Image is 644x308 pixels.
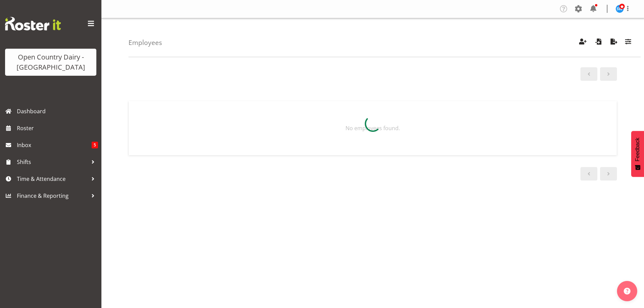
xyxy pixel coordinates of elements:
div: Open Country Dairy - [GEOGRAPHIC_DATA] [12,52,90,72]
img: Rosterit website logo [5,17,61,30]
a: Previous page [580,67,597,81]
img: help-xxl-2.png [624,288,630,294]
span: Dashboard [17,106,98,116]
h4: Employees [128,39,162,46]
button: Import Employees [591,35,605,50]
button: Feedback - Show survey [631,131,644,177]
a: Next page [600,67,617,81]
span: Time & Attendance [17,174,88,184]
span: Feedback [635,138,641,161]
img: steve-webb7510.jpg [616,5,624,13]
span: Inbox [17,140,92,150]
span: 5 [92,142,98,148]
span: Roster [17,123,98,133]
button: Create Employees [576,35,590,50]
span: Finance & Reporting [17,191,88,201]
button: Export Employees [607,35,621,50]
span: Shifts [17,157,88,167]
button: Filter Employees [621,35,635,50]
